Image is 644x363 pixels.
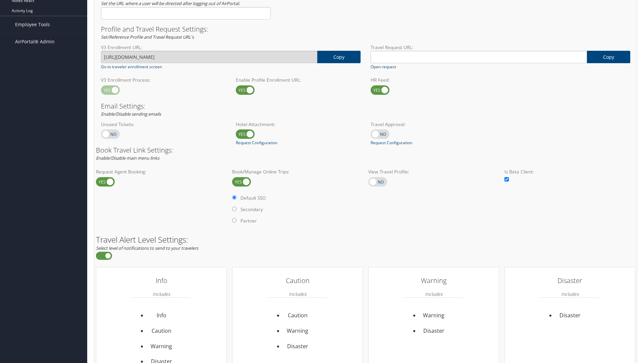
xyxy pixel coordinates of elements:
label: Book/Manage Online Trips: [232,168,363,175]
li: Disaster [419,323,448,339]
h3: Caution [268,274,327,287]
li: Warning [283,323,312,339]
em: Enable/Disable main menu links [96,155,159,161]
em: Enable/Disable sending emails [101,111,161,117]
label: Default SSO [240,195,266,201]
h3: Profile and Travel Request Settings: [101,26,630,33]
em: Set the URL where a user will be directed after logging out of AirPortal. [101,0,240,6]
li: Disaster [283,339,312,354]
label: Travel Request URL: [371,44,630,51]
label: Is Beta Client: [504,168,635,175]
span: Employee Tools [15,16,50,33]
li: Caution [147,323,176,339]
em: Includes [425,287,442,300]
li: Warning [419,308,448,323]
a: Request Configuration [236,140,277,146]
a: copy [317,51,361,63]
label: Request Agent Booking: [96,168,227,175]
label: V3 Enrollment Process: [101,77,226,83]
label: Secondary [240,206,263,213]
li: Caution [283,308,312,323]
li: Info [147,308,176,323]
label: Travel Approval: [371,121,495,128]
label: View Travel Profile: [368,168,499,175]
label: HR Feed: [371,77,495,83]
label: Hotel Attachment: [236,121,361,128]
label: Partner [240,217,257,224]
em: Includes [561,287,579,300]
h3: Warning [405,274,463,287]
li: Disaster [555,308,585,323]
a: Open request [371,64,396,70]
h3: Info [132,274,191,287]
span: AirPortal® Admin [15,33,55,50]
h3: Email Settings: [101,103,630,110]
a: copy [587,51,630,63]
em: Includes [289,287,306,300]
label: Enable Profile Enrollment URL: [236,77,361,83]
h3: Disaster [541,274,599,287]
h3: Book Travel Link Settings: [96,147,635,154]
em: Includes [153,287,170,300]
label: Unused Tickets: [101,121,226,128]
a: Request Configuration [371,140,412,146]
h2: Travel Alert Level Settings: [96,236,635,244]
em: Set/Reference Profile and Travel Request URL's [101,34,194,40]
a: Go to traveler enrollment screen [101,64,162,70]
li: Warning [147,339,176,354]
label: V3 Enrollment URL: [101,44,361,51]
em: Select level of notifications to send to your travelers [96,245,198,251]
